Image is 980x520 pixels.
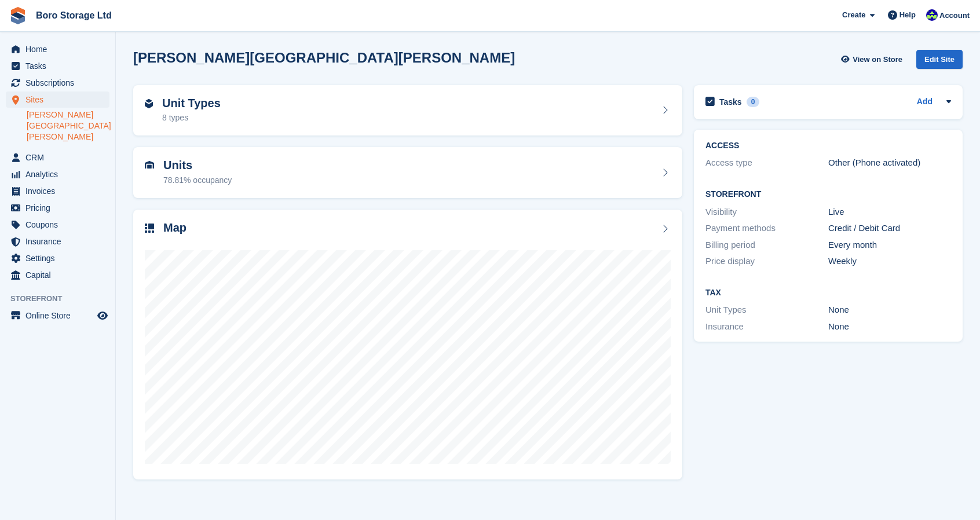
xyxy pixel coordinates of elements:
div: None [828,320,951,334]
span: Insurance [25,233,95,250]
div: Visibility [705,206,828,219]
h2: Unit Types [162,97,221,110]
div: 78.81% occupancy [163,174,232,186]
h2: Storefront [705,190,951,199]
img: map-icn-33ee37083ee616e46c38cad1a60f524a97daa1e2b2c8c0bc3eb3415660979fc1.svg [145,224,154,233]
div: Billing period [705,239,828,252]
a: Add [917,96,933,109]
h2: ACCESS [705,141,951,151]
span: Subscriptions [25,75,95,91]
div: Unit Types [705,303,828,317]
span: Home [25,41,95,57]
a: menu [6,217,109,233]
h2: Map [163,221,187,235]
div: 8 types [162,112,221,124]
a: Unit Types 8 types [133,85,682,136]
span: Create [842,9,865,21]
a: menu [6,75,109,91]
span: Pricing [25,200,95,216]
a: menu [6,149,109,166]
div: Access type [705,156,828,170]
a: View on Store [839,50,907,69]
a: menu [6,58,109,74]
img: stora-icon-8386f47178a22dfd0bd8f6a31ec36ba5ce8667c1dd55bd0f319d3a0aa187defe.svg [9,7,27,24]
span: Coupons [25,217,95,233]
span: Settings [25,250,95,266]
div: Credit / Debit Card [828,222,951,235]
span: Help [899,9,916,21]
div: Price display [705,255,828,268]
a: Boro Storage Ltd [31,6,116,25]
span: Online Store [25,307,95,324]
span: Capital [25,267,95,283]
div: Live [828,206,951,219]
span: Tasks [25,58,95,74]
a: menu [6,233,109,250]
a: menu [6,166,109,182]
a: menu [6,250,109,266]
h2: Units [163,159,232,172]
a: menu [6,200,109,216]
span: Storefront [10,293,115,305]
a: menu [6,307,109,324]
h2: [PERSON_NAME][GEOGRAPHIC_DATA][PERSON_NAME] [133,50,515,65]
span: CRM [25,149,95,166]
a: menu [6,91,109,108]
a: menu [6,183,109,199]
div: Edit Site [916,50,963,69]
h2: Tasks [719,97,742,107]
h2: Tax [705,288,951,298]
img: unit-icn-7be61d7bf1b0ce9d3e12c5938cc71ed9869f7b940bace4675aadf7bd6d80202e.svg [145,161,154,169]
span: Sites [25,91,95,108]
div: 0 [747,97,760,107]
a: Units 78.81% occupancy [133,147,682,198]
div: Weekly [828,255,951,268]
div: Insurance [705,320,828,334]
div: Payment methods [705,222,828,235]
img: Tobie Hillier [926,9,938,21]
a: menu [6,41,109,57]
a: Map [133,210,682,480]
a: menu [6,267,109,283]
div: Other (Phone activated) [828,156,951,170]
span: View on Store [853,54,902,65]
a: [PERSON_NAME][GEOGRAPHIC_DATA][PERSON_NAME] [27,109,109,142]
a: Preview store [96,309,109,323]
span: Invoices [25,183,95,199]
a: Edit Site [916,50,963,74]
div: None [828,303,951,317]
img: unit-type-icn-2b2737a686de81e16bb02015468b77c625bbabd49415b5ef34ead5e3b44a266d.svg [145,99,153,108]
div: Every month [828,239,951,252]
span: Account [939,10,970,21]
span: Analytics [25,166,95,182]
